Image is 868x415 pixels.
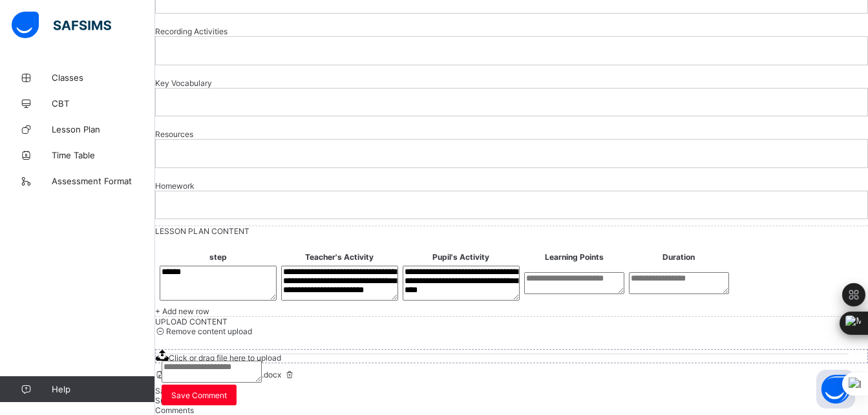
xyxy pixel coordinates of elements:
[155,72,212,94] span: Key Vocabulary
[279,251,399,262] th: Teacher's Activity
[52,150,155,160] span: Time Table
[52,72,155,83] span: Classes
[12,12,111,39] img: safsims
[169,353,281,363] span: Click or drag file here to upload
[401,251,521,262] th: Pupil's Activity
[52,384,154,394] span: Help
[816,370,855,409] button: Open asap
[52,124,155,134] span: Lesson Plan
[522,251,626,262] th: Learning Points
[171,390,227,400] span: Save Comment
[52,176,155,186] span: Assessment Format
[627,251,730,262] th: Duration
[155,20,228,43] span: Recording Activities
[155,317,228,326] span: UPLOAD CONTENT
[155,226,249,236] span: LESSON PLAN CONTENT
[52,98,155,109] span: CBT
[158,251,278,262] th: step
[155,349,868,363] span: Click or drag file here to upload
[155,175,195,197] span: Homework
[155,306,209,316] span: + Add new row
[166,326,252,336] span: Remove content upload
[155,123,193,145] span: Resources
